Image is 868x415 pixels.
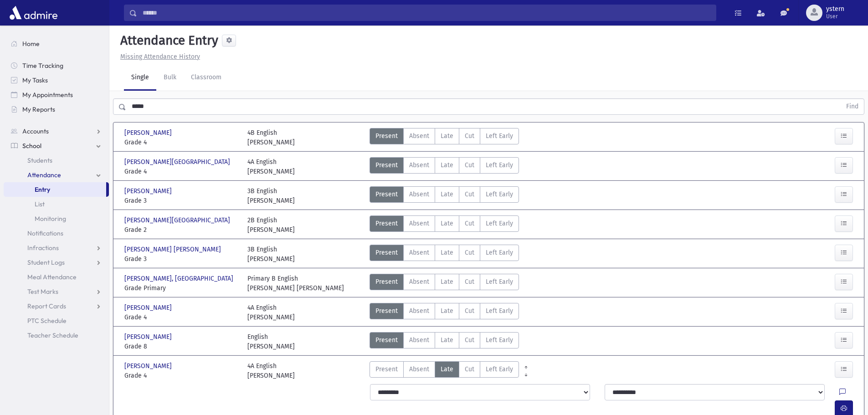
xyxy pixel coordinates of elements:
span: Grade 3 [124,196,238,205]
span: Cut [465,335,474,345]
span: Grade 4 [124,371,238,380]
a: List [4,197,109,211]
a: Monitoring [4,211,109,226]
span: Infractions [27,244,59,252]
span: Left Early [486,131,513,141]
a: Time Tracking [4,58,109,73]
u: Missing Attendance History [120,53,200,61]
span: Grade 2 [124,225,238,235]
a: Test Marks [4,284,109,299]
span: Absent [409,160,429,170]
a: Bulk [156,65,184,91]
span: Absent [409,335,429,345]
span: School [22,142,41,150]
span: Absent [409,364,429,374]
div: 3B English [PERSON_NAME] [247,186,295,205]
span: Cut [465,277,474,287]
span: Cut [465,160,474,170]
span: Absent [409,306,429,316]
span: Time Tracking [22,61,63,70]
span: Cut [465,190,474,199]
span: Present [375,364,398,374]
span: Late [441,160,453,170]
div: AttTypes [370,303,519,322]
span: Grade 4 [124,167,238,176]
span: Grade 4 [124,313,238,322]
img: AdmirePro [7,4,60,22]
span: Absent [409,248,429,257]
a: Home [4,36,109,51]
button: Find [841,99,864,114]
span: Attendance [27,171,61,179]
a: Infractions [4,241,109,255]
div: AttTypes [370,128,519,147]
span: Left Early [486,335,513,345]
span: Notifications [27,229,63,237]
span: Left Early [486,190,513,199]
span: Report Cards [27,302,66,310]
span: [PERSON_NAME] [124,332,174,342]
a: Accounts [4,124,109,138]
span: Late [441,248,453,257]
div: AttTypes [370,361,519,380]
a: Meal Attendance [4,270,109,284]
span: Late [441,219,453,228]
span: Students [27,156,52,164]
span: My Tasks [22,76,48,84]
span: Late [441,277,453,287]
span: [PERSON_NAME] [PERSON_NAME] [124,245,223,254]
span: [PERSON_NAME][GEOGRAPHIC_DATA] [124,215,232,225]
a: Entry [4,182,106,197]
span: List [35,200,45,208]
span: Left Early [486,364,513,374]
span: My Reports [22,105,55,113]
span: Grade 8 [124,342,238,351]
a: School [4,138,109,153]
span: Cut [465,306,474,316]
a: Teacher Schedule [4,328,109,343]
span: Absent [409,131,429,141]
span: Late [441,131,453,141]
span: Present [375,160,398,170]
span: Absent [409,190,429,199]
span: ystern [826,5,844,13]
a: My Appointments [4,87,109,102]
span: Present [375,131,398,141]
span: Present [375,219,398,228]
a: Attendance [4,168,109,182]
span: Test Marks [27,287,58,296]
a: Classroom [184,65,229,91]
a: My Tasks [4,73,109,87]
span: [PERSON_NAME] [124,303,174,313]
div: AttTypes [370,157,519,176]
div: 4B English [PERSON_NAME] [247,128,295,147]
div: AttTypes [370,215,519,235]
span: Late [441,306,453,316]
span: Late [441,190,453,199]
span: Absent [409,277,429,287]
span: [PERSON_NAME] [124,361,174,371]
a: PTC Schedule [4,313,109,328]
div: 4A English [PERSON_NAME] [247,303,295,322]
div: English [PERSON_NAME] [247,332,295,351]
a: Single [124,65,156,91]
a: Report Cards [4,299,109,313]
div: 2B English [PERSON_NAME] [247,215,295,235]
span: My Appointments [22,91,73,99]
span: Absent [409,219,429,228]
span: Grade Primary [124,283,238,293]
span: Teacher Schedule [27,331,78,339]
div: 3B English [PERSON_NAME] [247,245,295,264]
a: Missing Attendance History [117,53,200,61]
div: AttTypes [370,186,519,205]
span: User [826,13,844,20]
div: AttTypes [370,245,519,264]
span: Grade 4 [124,138,238,147]
span: Cut [465,131,474,141]
span: Grade 3 [124,254,238,264]
span: Cut [465,219,474,228]
a: Students [4,153,109,168]
span: Home [22,40,40,48]
a: Student Logs [4,255,109,270]
span: Present [375,190,398,199]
